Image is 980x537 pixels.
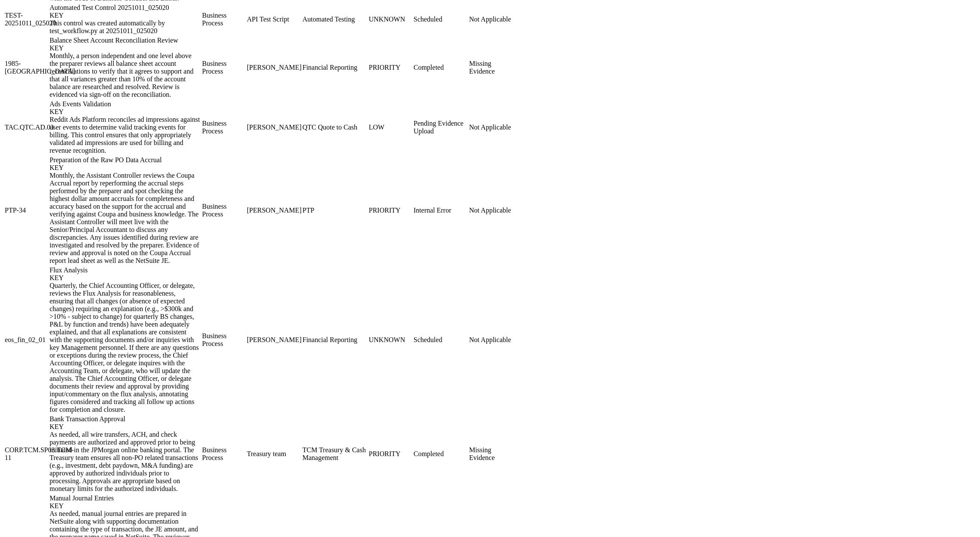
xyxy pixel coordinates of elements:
div: Not Applicable [469,123,512,131]
div: [PERSON_NAME] [247,336,301,344]
div: eos_fin_02_01 [5,336,48,344]
div: [PERSON_NAME] [247,64,301,71]
div: Reddit Ads Platform reconciles ad impressions against user events to determine valid tracking eve... [50,116,200,154]
div: KEY [50,44,200,52]
div: PTP [302,207,367,214]
div: KEY [50,423,200,431]
div: Internal Error [414,207,467,214]
td: Business Process [202,100,246,155]
div: UNKNOWN [369,15,412,23]
div: TEST-20251011_025020 [5,12,48,27]
div: [PERSON_NAME] [247,207,301,214]
div: KEY [50,108,200,116]
div: Not Applicable [469,15,512,23]
div: Automated Testing [302,15,367,23]
div: Bank Transaction Approval [50,415,200,431]
td: Business Process [202,156,246,265]
div: Pending Evidence Upload [414,120,467,135]
td: Business Process [202,3,246,35]
div: QTC Quote to Cash [302,123,367,131]
td: Business Process [202,266,246,414]
div: Manual Journal Entries [50,494,200,510]
td: Business Process [202,415,246,493]
div: Monthly, a person independent and one level above the preparer reviews all balance sheet account ... [50,52,200,99]
div: API Test Script [247,15,301,23]
div: [PERSON_NAME] [247,123,301,131]
div: PTP-34 [5,207,48,214]
div: Scheduled [414,336,467,344]
div: Not Applicable [469,336,512,344]
div: LOW [369,123,412,131]
div: Automated Test Control 20251011_025020 [50,4,200,19]
div: Monthly, the Assistant Controller reviews the Coupa Accrual report by reperforming the accrual st... [50,172,200,265]
div: Missing Evidence [469,60,512,75]
div: KEY [50,274,200,282]
div: KEY [50,12,200,19]
div: Financial Reporting [302,336,367,344]
div: Treasury team [247,450,301,458]
div: Flux Analysis [50,266,200,282]
div: PRIORITY [369,450,412,458]
div: PRIORITY [369,207,412,214]
td: Business Process [202,36,246,99]
div: TAC.QTC.AD.03 [5,123,48,131]
div: Not Applicable [469,207,512,214]
div: PRIORITY [369,64,412,71]
div: KEY [50,164,200,172]
div: Missing Evidence [469,446,512,462]
div: 1985-[GEOGRAPHIC_DATA] [5,60,48,75]
div: Balance Sheet Account Reconciliation Review [50,37,200,52]
div: UNKNOWN [369,336,412,344]
div: Preparation of the Raw PO Data Accrual [50,156,200,172]
div: CORP.TCM.SP03.TCM-11 [5,446,48,462]
div: KEY [50,502,200,510]
div: Quarterly, the Chief Accounting Officer, or delegate, reviews the Flux Analysis for reasonablenes... [50,282,200,414]
div: Scheduled [414,15,467,23]
div: Completed [414,450,467,458]
div: This control was created automatically by test_workflow.py at 20251011_025020 [50,19,200,35]
div: Completed [414,64,467,71]
div: As needed, all wire transfers, ACH, and check payments are authorized and approved prior to being... [50,431,200,493]
div: Ads Events Validation [50,100,200,116]
div: TCM Treasury & Cash Management [302,446,367,462]
div: Financial Reporting [302,64,367,71]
